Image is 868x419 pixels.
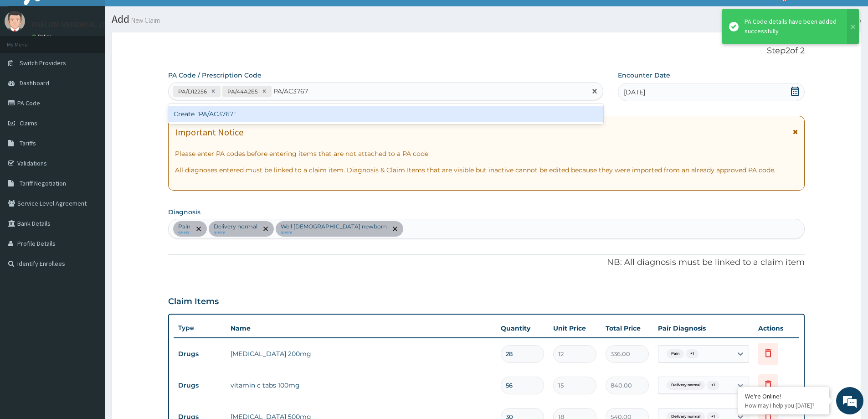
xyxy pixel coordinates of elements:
[195,225,203,233] span: remove selection option
[149,5,171,26] div: Minimize live chat window
[496,319,549,337] th: Quantity
[129,17,160,24] small: New Claim
[226,319,496,337] th: Name
[745,17,838,36] div: PA Code details have been added successfully
[667,349,684,358] span: Pain
[653,319,754,337] th: Pair Diagnosis
[281,223,387,230] p: Well [DEMOGRAPHIC_DATA] newborn
[624,88,645,97] span: [DATE]
[32,21,118,29] p: PAELON MEMORIAL clinic
[32,33,54,40] a: Online
[214,223,257,230] p: Delivery normal
[17,46,37,68] img: d_794563401_company_1708531726252_794563401
[175,86,208,97] div: PA/D12256
[686,349,699,358] span: + 1
[281,230,387,235] small: query
[175,149,798,158] p: Please enter PA codes before entering items that are not attached to a PA code
[175,127,243,137] h1: Important Notice
[754,319,799,337] th: Actions
[20,119,37,127] span: Claims
[168,257,805,269] p: NB: All diagnosis must be linked to a claim item
[225,86,259,97] div: PA/44A2E5
[178,230,190,235] small: query
[174,377,226,394] td: Drugs
[214,230,257,235] small: query
[168,207,200,217] label: Diagnosis
[178,223,190,230] p: Pain
[112,13,861,25] h1: Add
[5,249,174,281] textarea: Type your message and hit 'Enter'
[262,225,270,233] span: remove selection option
[5,11,25,31] img: User Image
[20,179,66,187] span: Tariff Negotiation
[667,381,705,390] span: Delivery normal
[168,106,603,122] div: Create "PA/AC3767"
[745,392,822,400] div: We're Online!
[226,345,496,363] td: [MEDICAL_DATA] 200mg
[226,376,496,394] td: vitamin c tabs 100mg
[168,71,262,80] label: PA Code / Prescription Code
[549,319,601,337] th: Unit Price
[174,346,226,362] td: Drugs
[618,71,670,80] label: Encounter Date
[601,319,653,337] th: Total Price
[174,320,226,336] th: Type
[53,115,126,207] span: We're online!
[20,59,66,67] span: Switch Providers
[20,139,36,147] span: Tariffs
[391,225,399,233] span: remove selection option
[745,402,822,409] p: How may I help you today?
[20,79,49,87] span: Dashboard
[707,381,719,390] span: + 1
[47,51,153,63] div: Chat with us now
[168,297,219,307] h3: Claim Items
[175,166,798,175] p: All diagnoses entered must be linked to a claim item. Diagnosis & Claim Items that are visible bu...
[168,46,805,56] p: Step 2 of 2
